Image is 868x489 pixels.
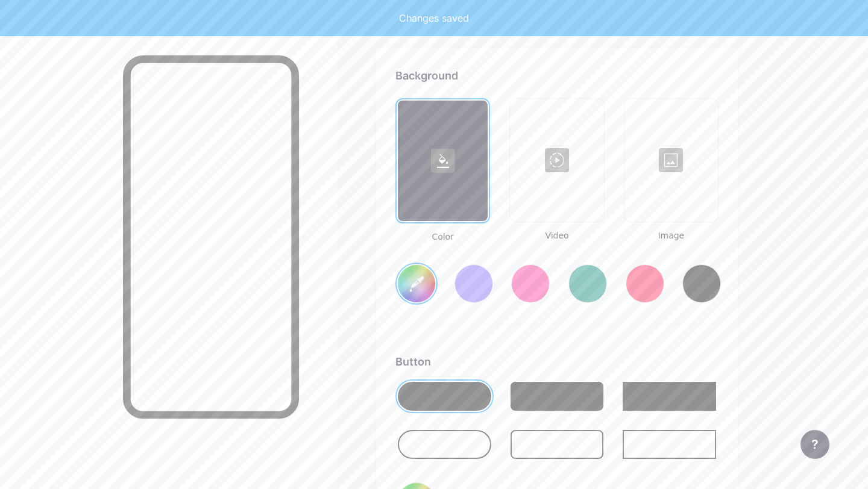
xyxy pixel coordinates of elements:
[399,11,469,25] div: Changes saved
[509,229,604,242] span: Video
[624,229,719,242] span: Image
[395,231,490,243] span: Color
[395,67,719,84] div: Background
[395,354,719,370] div: Button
